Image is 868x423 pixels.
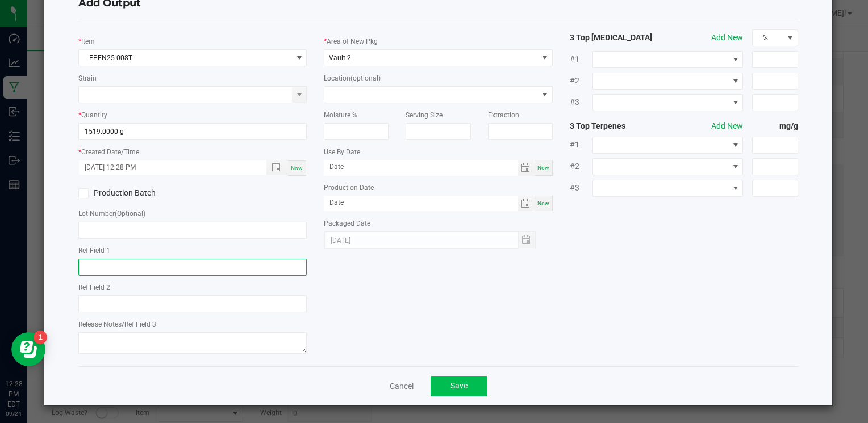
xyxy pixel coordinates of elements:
label: Item [81,36,95,46]
span: #2 [570,160,592,172]
a: Cancel [390,380,414,392]
label: Location [324,73,381,83]
button: Save [431,376,487,396]
iframe: Resource center unread badge [34,331,47,344]
span: Now [537,200,549,206]
button: Add New [711,120,743,132]
input: Date [324,160,518,174]
span: (Optional) [115,210,145,218]
span: Toggle calendar [518,160,535,176]
span: Now [537,164,549,171]
input: Created Datetime [79,160,254,175]
label: Area of New Pkg [327,36,378,46]
label: Lot Number [78,209,145,219]
strong: 3 Top Terpenes [570,120,661,132]
label: Created Date/Time [81,147,139,157]
span: FPEN25-008T [79,50,292,66]
span: % [753,30,783,46]
span: #1 [570,139,592,151]
span: #3 [570,96,592,108]
span: #2 [570,75,592,87]
span: Toggle calendar [518,196,535,212]
label: Serving Size [406,110,443,120]
label: Packaged Date [324,218,370,229]
label: Production Date [324,183,374,193]
iframe: Resource center [11,332,45,366]
span: #3 [570,182,592,194]
span: (optional) [350,74,381,82]
label: Extraction [488,110,519,120]
span: Vault 2 [329,54,351,62]
strong: mg/g [752,120,798,132]
label: Release Notes/Ref Field 3 [78,319,156,329]
label: Quantity [81,110,107,120]
span: Toggle popup [266,160,289,175]
strong: 3 Top [MEDICAL_DATA] [570,32,661,44]
label: Use By Date [324,147,360,157]
span: #1 [570,53,592,65]
span: Now [291,165,303,171]
label: Production Batch [78,187,184,199]
label: Ref Field 2 [78,282,110,293]
label: Strain [78,73,97,83]
button: Add New [711,32,743,44]
span: Save [450,381,468,390]
label: Ref Field 1 [78,246,110,256]
input: Date [324,196,518,210]
label: Moisture % [324,110,357,120]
